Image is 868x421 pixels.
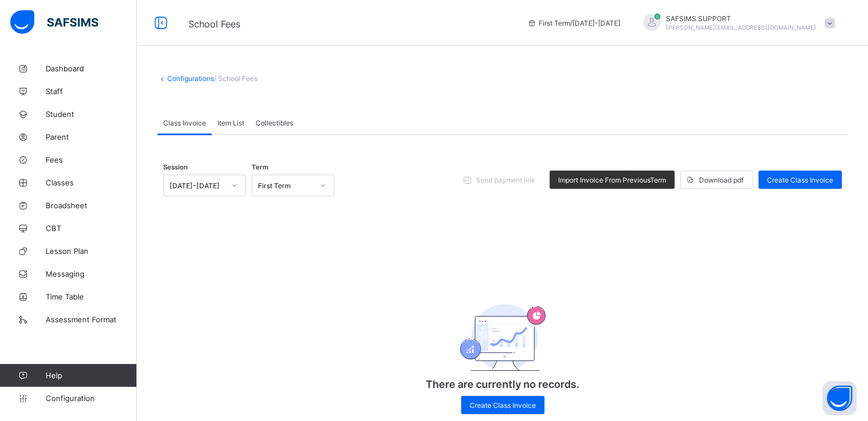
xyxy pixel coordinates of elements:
span: Assessment Format [46,315,137,324]
img: safsims [10,10,98,34]
span: Help [46,371,136,380]
div: First Term [258,181,313,190]
button: Open asap [822,381,857,415]
span: Lesson Plan [46,246,137,256]
span: Download pdf [699,176,744,184]
span: Class Invoice [163,119,206,127]
span: Item List [217,119,244,127]
div: [DATE]-[DATE] [169,181,225,190]
span: Fees [46,155,137,164]
span: Staff [46,87,137,96]
span: SAFSIMS SUPPORT [666,14,816,23]
span: Student [46,110,137,119]
span: Collectibles [256,119,293,127]
span: Broadsheet [46,201,137,210]
span: Configuration [46,394,136,403]
span: School Fees [188,18,240,30]
span: Create Class Invoice [767,176,833,184]
span: Time Table [46,292,137,301]
img: academics.830fd61bc8807c8ddf7a6434d507d981.svg [460,304,546,371]
span: Session [163,163,188,171]
span: Term [252,163,268,171]
span: Parent [46,132,137,141]
div: SAFSIMSSUPPORT [632,14,841,33]
span: Send payment link [476,176,535,184]
span: session/term information [527,19,620,27]
span: Dashboard [46,64,137,73]
span: Messaging [46,269,137,278]
span: Classes [46,178,137,187]
a: Configurations [167,74,214,83]
span: [PERSON_NAME][EMAIL_ADDRESS][DOMAIN_NAME] [666,24,816,31]
span: Import Invoice From Previous Term [558,176,666,184]
p: There are currently no records. [389,378,617,390]
span: Create Class Invoice [470,401,536,410]
span: CBT [46,224,137,233]
span: / School Fees [214,74,257,83]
